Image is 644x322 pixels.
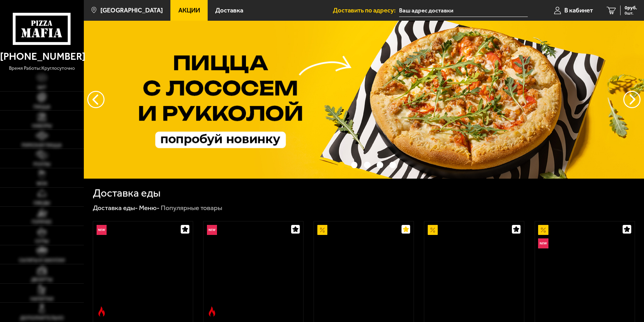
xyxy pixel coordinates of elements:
[333,7,399,14] span: Доставить по адресу:
[424,221,524,320] a: АкционныйПепперони 25 см (толстое с сыром)
[33,162,50,167] span: Роллы
[100,7,163,14] span: [GEOGRAPHIC_DATA]
[364,162,370,168] button: точки переключения
[93,221,193,320] a: НовинкаОстрое блюдоРимская с креветками
[35,239,49,244] span: Супы
[178,7,200,14] span: Акции
[37,181,47,186] span: WOK
[389,162,396,168] button: точки переключения
[204,221,303,320] a: НовинкаОстрое блюдоРимская с мясным ассорти
[22,143,62,148] span: Римская пицца
[538,225,548,235] img: Акционный
[538,238,548,248] img: Новинка
[93,204,138,212] a: Доставка еды-
[535,221,635,320] a: АкционныйНовинкаВсё включено
[377,162,383,168] button: точки переключения
[399,4,528,17] input: Ваш адрес доставки
[32,124,52,129] span: Наборы
[31,277,52,282] span: Десерты
[625,11,637,15] span: 0 шт.
[93,188,160,198] h1: Доставка еды
[87,91,105,108] button: следующий
[207,225,217,235] img: Новинка
[37,85,47,90] span: Хит
[32,220,52,225] span: Горячее
[139,204,160,212] a: Меню-
[564,7,593,14] span: В кабинет
[215,7,243,14] span: Доставка
[97,306,107,316] img: Острое блюдо
[33,201,50,206] span: Обеды
[351,162,358,168] button: точки переключения
[33,105,50,110] span: Пицца
[314,221,414,320] a: АкционныйАль-Шам 25 см (тонкое тесто)
[161,203,222,212] div: Популярные товары
[19,258,65,263] span: Салаты и закуски
[623,91,641,108] button: предыдущий
[207,306,217,316] img: Острое блюдо
[428,225,438,235] img: Акционный
[97,225,107,235] img: Новинка
[625,6,637,10] span: 0 руб.
[317,225,327,235] img: Акционный
[338,162,345,168] button: точки переключения
[20,316,64,321] span: Дополнительно
[30,297,53,302] span: Напитки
